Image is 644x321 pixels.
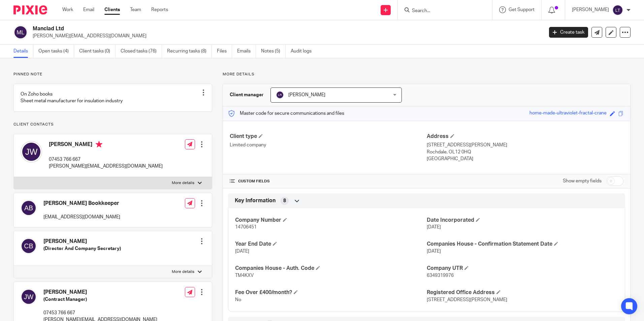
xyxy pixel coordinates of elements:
a: Audit logs [291,45,317,58]
span: Key Information [235,197,276,204]
img: svg%3E [612,5,623,15]
p: [PERSON_NAME][EMAIL_ADDRESS][DOMAIN_NAME] [49,163,163,170]
h4: Registered Office Address [427,289,618,296]
a: Files [217,45,232,58]
p: Pinned note [13,72,212,77]
h5: (Contract Manager) [43,296,157,303]
p: Limited company [230,142,426,148]
p: [PERSON_NAME] [572,6,609,13]
p: [STREET_ADDRESS][PERSON_NAME] [427,142,623,148]
a: Reports [151,6,168,13]
span: [DATE] [427,225,441,229]
h4: Date Incorporated [427,217,618,224]
span: 14706451 [235,225,257,229]
a: Clients [104,6,120,13]
h3: Client manager [230,92,264,98]
a: Notes (5) [261,45,286,58]
a: Create task [549,27,588,38]
a: Emails [237,45,256,58]
p: More details [223,72,631,77]
h4: Company Number [235,217,426,224]
h4: Address [427,133,623,140]
p: [PERSON_NAME][EMAIL_ADDRESS][DOMAIN_NAME] [33,33,539,39]
img: svg%3E [21,141,42,163]
span: 8 [283,198,286,204]
h4: [PERSON_NAME] [43,238,121,245]
p: 07453 766 667 [43,310,157,316]
span: [DATE] [427,249,441,254]
div: home-made-ultraviolet-fractal-crane [529,110,607,117]
a: Closed tasks (76) [121,45,162,58]
span: Get Support [509,7,535,12]
p: Client contacts [13,122,212,127]
span: No [235,297,241,302]
p: More details [172,180,194,186]
p: Master code for secure communications and files [228,110,344,117]
a: Open tasks (4) [38,45,74,58]
p: Rochdale, OL12 0HQ [427,149,623,155]
h4: Year End Date [235,241,426,248]
h4: Client type [230,133,426,140]
a: Details [13,45,33,58]
p: More details [172,269,194,275]
p: 07453 766 667 [49,156,163,163]
p: [EMAIL_ADDRESS][DOMAIN_NAME] [43,214,120,220]
img: svg%3E [21,289,37,305]
img: svg%3E [21,238,37,254]
h4: Companies House - Confirmation Statement Date [427,241,618,248]
h5: (Director And Company Secretary) [43,245,121,252]
h4: [PERSON_NAME] [43,289,157,296]
img: svg%3E [21,200,37,216]
h2: Manclad Ltd [33,25,438,32]
span: 6349319976 [427,273,454,278]
span: [DATE] [235,249,249,254]
a: Team [130,6,141,13]
p: [GEOGRAPHIC_DATA] [427,155,623,162]
span: TM4KXV [235,273,254,278]
a: Email [83,6,94,13]
label: Show empty fields [563,178,602,184]
i: Primary [96,141,102,148]
a: Work [62,6,73,13]
input: Search [411,8,472,14]
a: Recurring tasks (8) [167,45,212,58]
h4: Companies House - Auth. Code [235,265,426,272]
h4: Fee Over £400/month? [235,289,426,296]
h4: [PERSON_NAME] Bookkeeper [43,200,120,207]
img: Pixie [13,5,47,14]
img: svg%3E [13,25,28,39]
h4: CUSTOM FIELDS [230,179,426,184]
span: [PERSON_NAME] [288,93,325,97]
h4: Company UTR [427,265,618,272]
a: Client tasks (0) [79,45,116,58]
img: svg%3E [276,91,284,99]
h4: [PERSON_NAME] [49,141,163,149]
span: [STREET_ADDRESS][PERSON_NAME] [427,297,507,302]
